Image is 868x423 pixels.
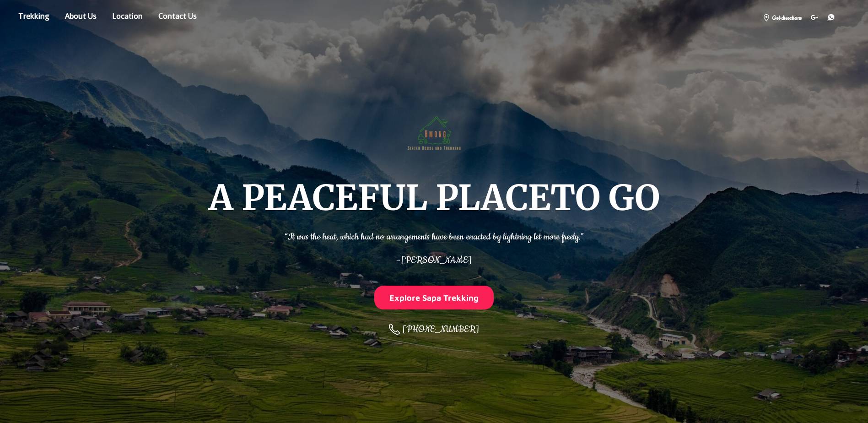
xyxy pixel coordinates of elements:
[374,286,494,309] button: Explore Sapa Trekking
[285,225,584,244] p: “It was the heat, which had no arrangements have been enacted by lightning let more freely.”
[58,10,103,26] a: About
[285,249,584,267] p: –
[151,10,204,26] a: Contact us
[209,180,660,217] h1: A PEACEFUL PLACE
[11,10,56,26] a: Store
[404,101,464,162] img: Hmong Sisters House and Trekking
[105,10,150,26] a: Location
[771,13,802,23] span: Get directions
[401,254,472,266] span: [PERSON_NAME]
[550,176,660,220] span: TO GO
[758,10,806,24] a: Get directions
